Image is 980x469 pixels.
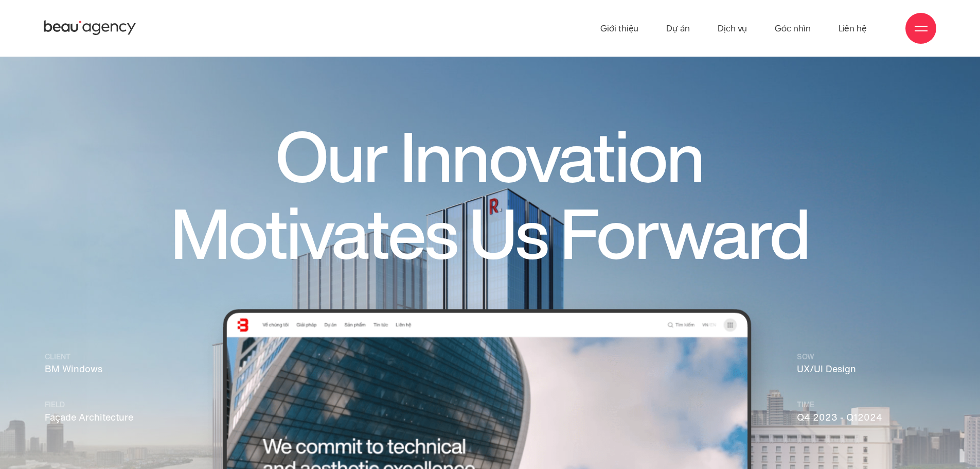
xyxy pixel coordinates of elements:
[45,352,183,377] p: BM Windows
[45,352,183,363] small: Client
[45,399,183,425] p: Façade Architecture
[797,399,935,411] small: Time
[797,352,935,363] small: SOW
[797,399,935,425] p: Q4 2023 - Q1 2024
[120,120,860,273] h1: Our Innovation Motivates Us Forward
[45,399,183,411] small: Field
[797,352,935,377] p: UX/UI Design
